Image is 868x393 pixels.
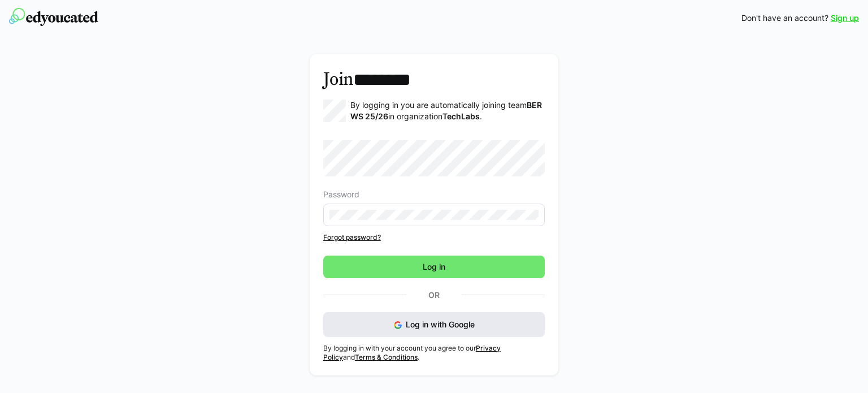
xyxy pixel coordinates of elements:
[9,8,98,26] img: edyoucated
[323,344,545,362] p: By logging in with your account you agree to our and .
[442,111,480,121] strong: TechLabs
[323,344,501,361] a: Privacy Policy
[350,100,545,122] p: By logging in you are automatically joining team in organization .
[406,319,475,329] span: Log in with Google
[831,12,859,24] a: Sign up
[355,353,418,361] a: Terms & Conditions
[323,68,545,90] h3: Join
[323,256,545,278] button: Log in
[323,233,545,242] a: Forgot password?
[323,312,545,337] button: Log in with Google
[323,190,359,199] span: Password
[741,12,828,24] span: Don't have an account?
[421,261,447,273] span: Log in
[406,287,462,303] p: Or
